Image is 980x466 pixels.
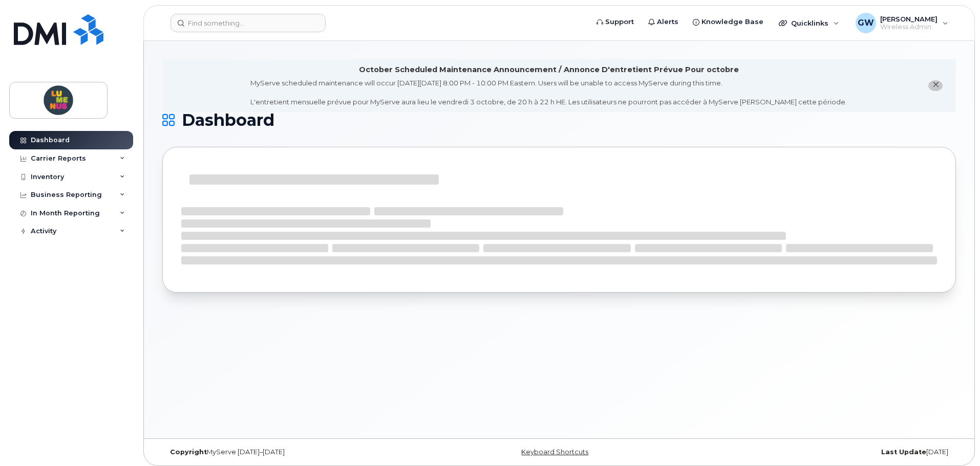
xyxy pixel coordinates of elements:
a: Keyboard Shortcuts [521,448,588,456]
div: MyServe scheduled maintenance will occur [DATE][DATE] 8:00 PM - 10:00 PM Eastern. Users will be u... [250,78,847,107]
div: MyServe [DATE]–[DATE] [162,448,427,456]
div: [DATE] [691,448,956,456]
strong: Copyright [170,448,207,456]
span: Dashboard [182,113,274,128]
strong: Last Update [881,448,926,456]
button: close notification [928,80,943,91]
div: October Scheduled Maintenance Announcement / Annonce D'entretient Prévue Pour octobre [359,64,739,75]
